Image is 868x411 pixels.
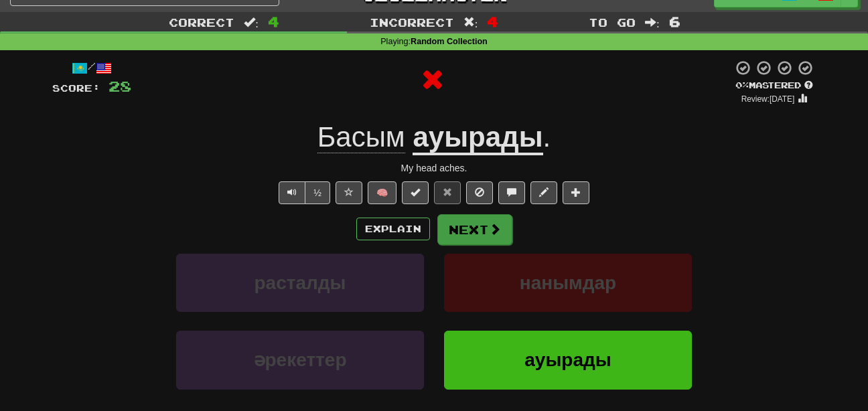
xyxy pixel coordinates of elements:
[368,181,396,204] button: 🧠
[169,15,234,29] span: Correct
[176,254,424,312] button: расталды
[524,349,611,370] span: ауырады
[268,13,279,29] span: 4
[463,17,478,28] span: :
[336,181,362,204] button: Favorite sentence (alt+f)
[370,15,454,29] span: Incorrect
[735,80,749,90] span: 0 %
[52,161,816,175] div: My head aches.
[543,121,551,153] span: .
[563,181,589,204] button: Add to collection (alt+a)
[520,272,616,293] span: нанымдар
[589,15,636,29] span: To go
[434,181,461,204] button: Reset to 0% Mastered (alt+r)
[52,82,100,94] span: Score:
[444,254,692,312] button: нанымдар
[176,331,424,389] button: әрекеттер
[305,181,330,204] button: ½
[411,37,488,46] strong: Random Collection
[244,17,259,28] span: :
[254,272,346,293] span: расталды
[487,13,498,29] span: 4
[444,331,692,389] button: ауырады
[530,181,557,204] button: Edit sentence (alt+d)
[254,349,347,370] span: әрекеттер
[498,181,525,204] button: Discuss sentence (alt+u)
[317,121,405,153] span: Басым
[413,121,542,155] u: ауырады
[669,13,680,29] span: 6
[741,94,795,104] small: Review: [DATE]
[279,181,305,204] button: Play sentence audio (ctl+space)
[437,214,512,245] button: Next
[645,17,660,28] span: :
[276,181,330,204] div: Text-to-speech controls
[356,218,430,240] button: Explain
[733,80,816,92] div: Mastered
[466,181,493,204] button: Ignore sentence (alt+i)
[108,78,131,94] span: 28
[402,181,429,204] button: Set this sentence to 100% Mastered (alt+m)
[52,60,131,76] div: /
